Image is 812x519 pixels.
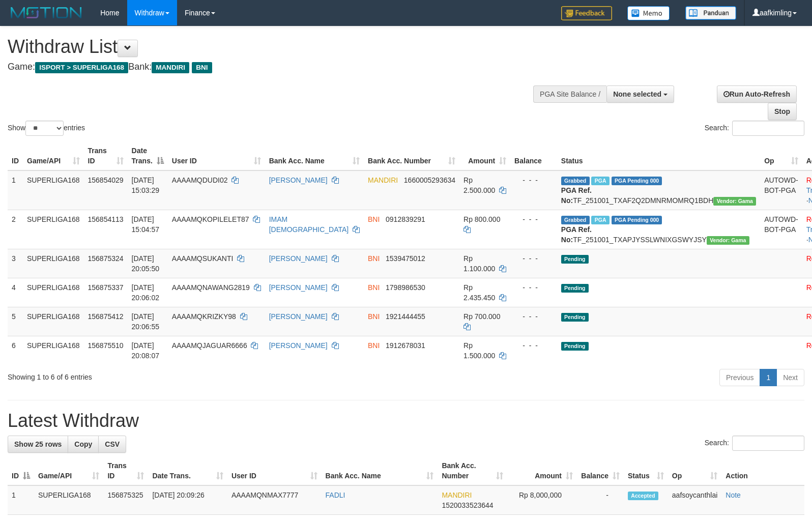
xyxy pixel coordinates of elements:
span: BNI [368,283,380,292]
label: Show entries [8,121,85,136]
span: Copy 1921444455 to clipboard [386,312,425,321]
th: Status [557,141,760,170]
span: PGA Pending [612,216,662,224]
a: 1 [760,369,777,386]
a: [PERSON_NAME] [269,341,328,350]
span: 156875337 [88,283,124,292]
th: Balance [510,141,557,170]
td: AUTOWD-BOT-PGA [760,210,802,249]
span: 156875324 [88,254,124,263]
span: BNI [368,254,380,263]
span: Pending [561,313,589,322]
div: - - - [514,253,553,264]
td: 5 [8,307,23,336]
th: Bank Acc. Number: activate to sort column ascending [364,141,459,170]
td: SUPERLIGA168 [23,336,84,365]
span: Copy 1798986530 to clipboard [386,283,425,292]
th: Status: activate to sort column ascending [624,456,668,485]
span: Rp 2.435.450 [463,283,495,302]
span: Rp 1.100.000 [463,254,495,273]
div: PGA Site Balance / [533,85,606,103]
td: Rp 8,000,000 [507,485,577,515]
span: AAAAMQNAWANG2819 [172,283,250,292]
th: User ID: activate to sort column ascending [227,456,322,485]
input: Search: [732,121,804,136]
span: MANDIRI [368,176,398,184]
span: [DATE] 15:03:29 [132,176,160,194]
th: Bank Acc. Name: activate to sort column ascending [322,456,438,485]
th: Game/API: activate to sort column ascending [34,456,103,485]
td: 2 [8,210,23,249]
span: Rp 800.000 [463,215,500,223]
th: Trans ID: activate to sort column ascending [103,456,148,485]
a: [PERSON_NAME] [269,283,328,292]
span: Copy 1520033523644 to clipboard [442,501,493,509]
span: Copy 1660005293634 to clipboard [404,176,455,184]
span: Copy [74,440,92,448]
a: Note [726,491,741,499]
a: [PERSON_NAME] [269,176,328,184]
span: BNI [368,341,380,350]
span: Show 25 rows [14,440,62,448]
span: Copy 1912678031 to clipboard [386,341,425,350]
a: Run Auto-Refresh [717,85,797,103]
span: Vendor URL: https://trx31.1velocity.biz [713,197,756,206]
th: Op: activate to sort column ascending [760,141,802,170]
td: SUPERLIGA168 [23,249,84,278]
span: 156875412 [88,312,124,321]
td: aafsoycanthlai [668,485,722,515]
div: - - - [514,311,553,322]
a: CSV [98,436,126,453]
img: MOTION_logo.png [8,5,85,20]
a: FADLI [326,491,345,499]
th: User ID: activate to sort column ascending [168,141,265,170]
span: BNI [368,312,380,321]
a: Previous [719,369,760,386]
td: 3 [8,249,23,278]
img: Button%20Memo.svg [627,6,670,20]
span: Pending [561,255,589,264]
span: Copy 1539475012 to clipboard [386,254,425,263]
img: panduan.png [685,6,736,20]
span: AAAAMQDUDI02 [172,176,228,184]
span: Marked by aafchhiseyha [591,216,609,224]
th: Bank Acc. Number: activate to sort column ascending [438,456,507,485]
div: Showing 1 to 6 of 6 entries [8,368,331,382]
span: [DATE] 20:08:07 [132,341,160,360]
span: AAAAMQKOPILELET87 [172,215,249,223]
span: MANDIRI [152,62,189,73]
td: SUPERLIGA168 [23,210,84,249]
label: Search: [705,121,804,136]
span: Accepted [628,492,658,500]
th: Op: activate to sort column ascending [668,456,722,485]
span: [DATE] 20:06:55 [132,312,160,331]
span: BNI [368,215,380,223]
td: SUPERLIGA168 [23,170,84,210]
span: AAAAMQKRIZKY98 [172,312,236,321]
span: Copy 0912839291 to clipboard [386,215,425,223]
h4: Game: Bank: [8,62,531,72]
td: SUPERLIGA168 [34,485,103,515]
span: AAAAMQJAGUAR6666 [172,341,247,350]
th: ID: activate to sort column descending [8,456,34,485]
td: SUPERLIGA168 [23,307,84,336]
span: 156875510 [88,341,124,350]
span: Rp 700.000 [463,312,500,321]
a: Copy [68,436,99,453]
a: Next [776,369,804,386]
a: [PERSON_NAME] [269,254,328,263]
h1: Withdraw List [8,37,531,57]
span: Pending [561,284,589,293]
th: Bank Acc. Name: activate to sort column ascending [265,141,364,170]
a: Show 25 rows [8,436,68,453]
button: None selected [606,85,674,103]
span: [DATE] 20:05:50 [132,254,160,273]
span: Grabbed [561,216,590,224]
span: AAAAMQSUKANTI [172,254,234,263]
th: Balance: activate to sort column ascending [577,456,624,485]
td: 1 [8,170,23,210]
td: 6 [8,336,23,365]
th: Amount: activate to sort column ascending [459,141,510,170]
td: 4 [8,278,23,307]
a: IMAM [DEMOGRAPHIC_DATA] [269,215,349,234]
